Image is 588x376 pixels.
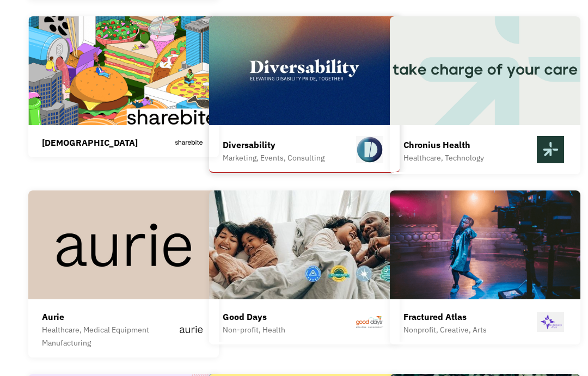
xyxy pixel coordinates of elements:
[209,190,400,344] a: Good DaysNon-profit, Health
[28,16,219,157] a: [DEMOGRAPHIC_DATA]
[403,310,487,323] div: Fractured Atlas
[223,151,324,164] div: Marketing, Events, Consulting
[403,138,484,151] div: Chronius Health
[403,323,487,336] div: Nonprofit, Creative, Arts
[28,190,219,357] a: AurieHealthcare, Medical Equipment Manufacturing
[223,323,285,336] div: Non-profit, Health
[42,310,177,323] div: Aurie
[42,323,177,349] div: Healthcare, Medical Equipment Manufacturing
[209,16,400,173] a: DiversabilityMarketing, Events, Consulting
[42,136,138,149] div: [DEMOGRAPHIC_DATA]
[390,190,580,344] a: Fractured AtlasNonprofit, Creative, Arts
[390,16,580,174] a: Chronius HealthHealthcare, Technology
[223,310,285,323] div: Good Days
[403,151,484,164] div: Healthcare, Technology
[223,138,324,151] div: Diversability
